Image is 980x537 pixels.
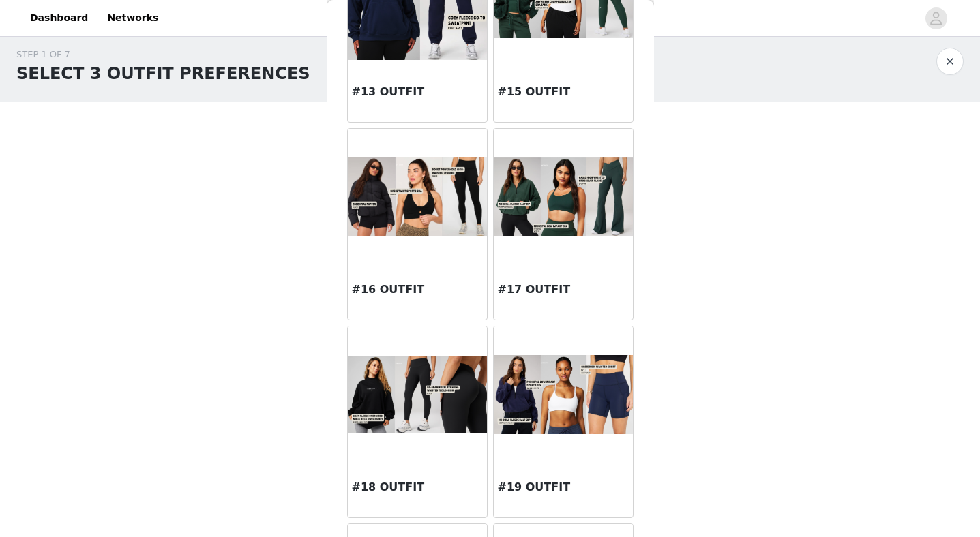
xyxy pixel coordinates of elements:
a: Dashboard [22,3,96,33]
h3: #17 OUTFIT [498,281,629,298]
h3: #18 OUTFIT [352,479,483,495]
img: #19 OUTFIT [494,355,633,433]
h3: #16 OUTFIT [352,281,483,298]
div: avatar [930,7,942,29]
h3: #19 OUTFIT [498,479,629,495]
img: #16 OUTFIT [348,157,487,236]
img: #18 OUTFIT [348,356,487,433]
img: #17 OUTFIT [494,157,633,236]
a: Networks [99,3,166,33]
div: STEP 1 OF 7 [16,48,310,61]
h3: #13 OUTFIT [352,84,483,100]
h1: SELECT 3 OUTFIT PREFERENCES [16,61,310,86]
h3: #15 OUTFIT [498,84,629,100]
